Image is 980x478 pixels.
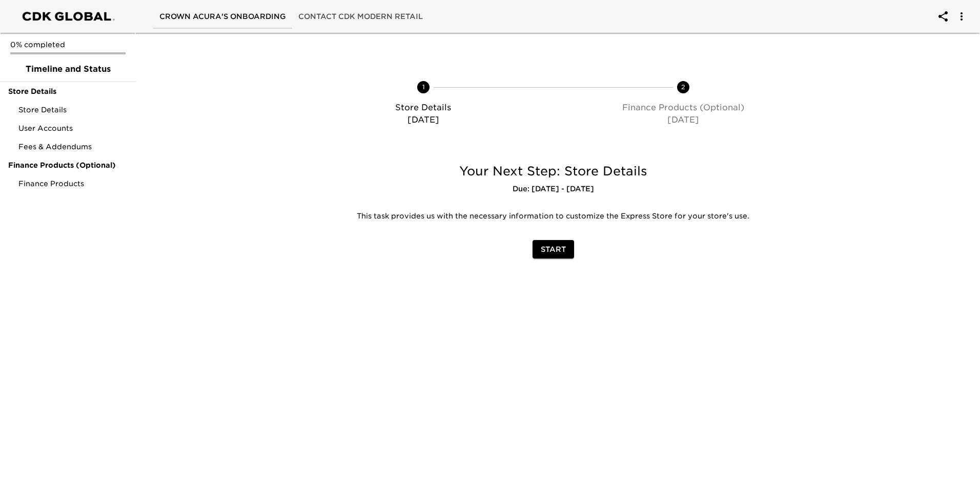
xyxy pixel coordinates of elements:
[931,4,955,29] button: account of current user
[541,243,566,256] span: Start
[18,142,128,152] span: Fees & Addendums
[289,211,818,222] p: This task provides us with the necessary information to customize the Express Store for your stor...
[297,114,549,126] p: [DATE]
[8,86,128,96] span: Store Details
[8,160,128,170] span: Finance Products (Optional)
[18,178,128,189] span: Finance Products
[681,83,685,91] text: 2
[533,240,574,259] button: Start
[8,63,128,75] span: Timeline and Status
[298,10,423,23] span: Contact CDK Modern Retail
[949,4,974,29] button: account of current user
[281,184,826,195] h6: Due: [DATE] - [DATE]
[558,102,810,114] p: Finance Products (Optional)
[10,39,126,50] p: 0% completed
[18,105,128,115] span: Store Details
[281,163,826,180] h5: Your Next Step: Store Details
[159,10,286,23] span: Crown Acura's Onboarding
[18,123,128,133] span: User Accounts
[422,83,424,91] text: 1
[297,102,549,114] p: Store Details
[558,114,810,126] p: [DATE]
